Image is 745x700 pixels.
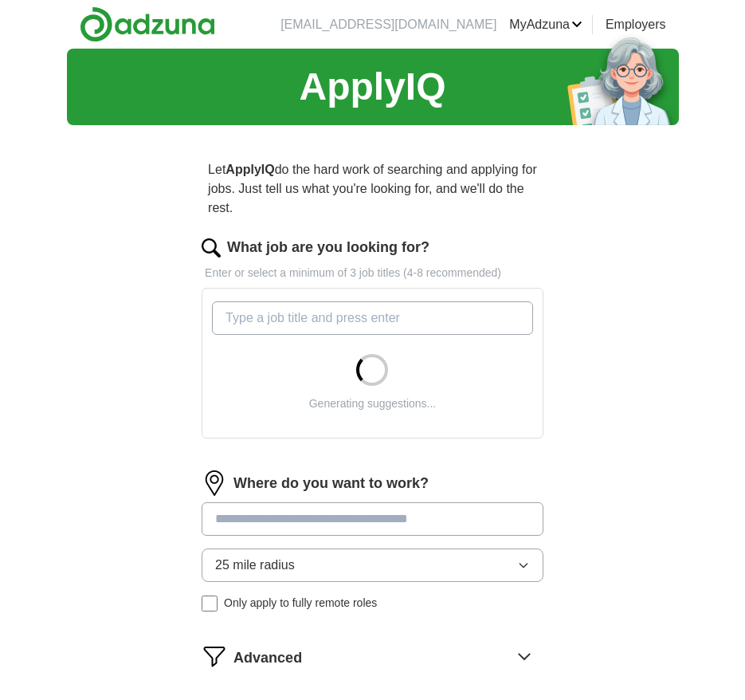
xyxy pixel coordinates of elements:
[227,237,429,258] label: What job are you looking for?
[224,595,377,612] span: Only apply to fully remote roles
[215,556,295,575] span: 25 mile radius
[202,265,543,281] p: Enter or select a minimum of 3 job titles (4-8 recommended)
[280,15,496,34] li: [EMAIL_ADDRESS][DOMAIN_NAME]
[233,647,302,669] span: Advanced
[202,238,221,258] img: search.png
[225,163,274,176] strong: ApplyIQ
[309,395,437,412] div: Generating suggestions...
[202,470,227,496] img: location.png
[80,6,215,42] img: Adzuna logo
[202,549,543,582] button: 25 mile radius
[202,154,543,224] p: Let do the hard work of searching and applying for jobs. Just tell us what you're looking for, an...
[202,596,218,612] input: Only apply to fully remote roles
[212,301,533,335] input: Type a job title and press enter
[509,15,582,34] a: MyAdzuna
[606,15,666,34] a: Employers
[202,643,227,669] img: filter
[233,473,429,494] label: Where do you want to work?
[299,58,445,116] h1: ApplyIQ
